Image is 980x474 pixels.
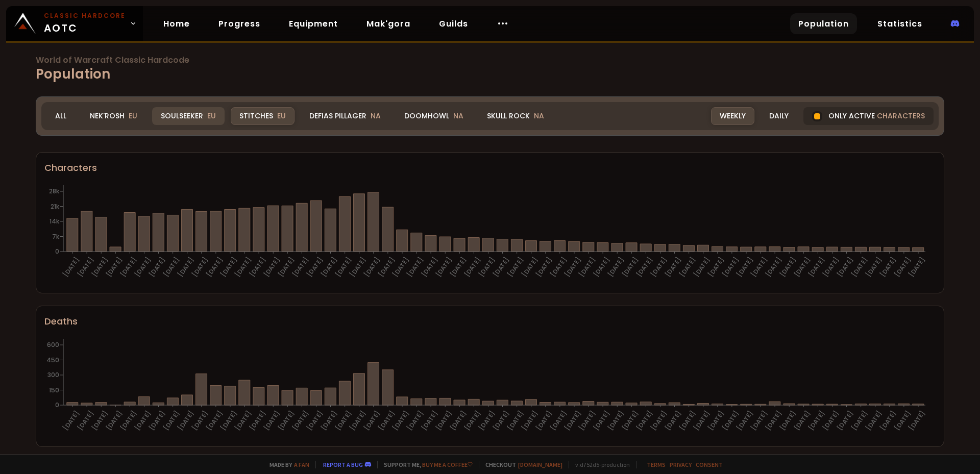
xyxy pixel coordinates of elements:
text: [DATE] [505,256,525,279]
text: [DATE] [348,256,368,279]
text: [DATE] [606,409,626,432]
text: [DATE] [534,256,554,279]
text: [DATE] [161,409,181,432]
text: [DATE] [205,409,225,432]
text: [DATE] [90,256,110,279]
tspan: 150 [49,386,59,394]
a: Progress [210,13,268,34]
text: [DATE] [649,409,669,432]
text: [DATE] [219,409,239,432]
a: Mak'gora [358,13,419,34]
text: [DATE] [319,409,339,432]
text: [DATE] [835,256,855,279]
text: [DATE] [176,409,196,432]
text: [DATE] [634,409,654,432]
text: [DATE] [491,409,511,432]
div: Nek'Rosh [81,107,146,125]
text: [DATE] [893,409,913,432]
text: [DATE] [549,256,569,279]
text: [DATE] [462,256,482,279]
text: [DATE] [90,409,110,432]
text: [DATE] [806,256,826,279]
text: [DATE] [577,256,597,279]
text: [DATE] [305,409,325,432]
text: [DATE] [835,409,855,432]
small: Classic Hardcore [44,11,126,20]
span: NA [534,111,544,121]
span: characters [877,111,925,121]
text: [DATE] [577,409,597,432]
text: [DATE] [592,409,611,432]
text: [DATE] [305,256,325,279]
text: [DATE] [276,409,296,432]
text: [DATE] [219,256,239,279]
tspan: 28k [49,187,60,195]
text: [DATE] [677,256,697,279]
text: [DATE] [778,409,798,432]
div: Stitches [231,107,295,125]
span: NA [371,111,381,121]
a: Statistics [869,13,930,34]
text: [DATE] [806,409,826,432]
text: [DATE] [491,256,511,279]
tspan: 600 [47,340,59,349]
tspan: 300 [47,370,59,379]
text: [DATE] [735,256,755,279]
text: [DATE] [677,409,697,432]
text: [DATE] [849,256,869,279]
text: [DATE] [76,409,95,432]
text: [DATE] [248,256,267,279]
text: [DATE] [907,409,927,432]
text: [DATE] [118,256,138,279]
div: Soulseeker [152,107,225,125]
text: [DATE] [477,409,497,432]
text: [DATE] [147,409,167,432]
text: [DATE] [878,409,898,432]
div: Daily [761,107,797,125]
span: Checkout [479,461,562,468]
text: [DATE] [764,256,783,279]
text: [DATE] [434,256,454,279]
tspan: 0 [55,401,59,409]
span: World of Warcraft Classic Hardcode [36,56,944,64]
text: [DATE] [893,256,913,279]
text: [DATE] [462,409,482,432]
text: [DATE] [104,256,124,279]
text: [DATE] [534,409,554,432]
text: [DATE] [821,256,841,279]
div: Doomhowl [396,107,472,125]
text: [DATE] [362,409,382,432]
tspan: 450 [46,356,59,364]
span: EU [129,111,137,121]
text: [DATE] [147,256,167,279]
text: [DATE] [520,409,540,432]
a: Home [155,13,198,34]
text: [DATE] [706,256,726,279]
text: [DATE] [405,256,425,279]
text: [DATE] [161,256,181,279]
text: [DATE] [276,256,296,279]
text: [DATE] [663,409,683,432]
div: Weekly [711,107,754,125]
a: [DOMAIN_NAME] [518,461,562,468]
text: [DATE] [606,256,626,279]
text: [DATE] [735,409,755,432]
text: [DATE] [749,409,769,432]
text: [DATE] [448,409,468,432]
text: [DATE] [405,409,425,432]
a: Population [790,13,857,34]
text: [DATE] [592,256,611,279]
text: [DATE] [420,409,439,432]
a: Consent [696,461,723,468]
text: [DATE] [190,256,210,279]
span: EU [207,111,216,121]
text: [DATE] [620,256,640,279]
span: AOTC [44,11,126,36]
span: Support me, [377,461,473,468]
text: [DATE] [864,256,884,279]
text: [DATE] [76,256,95,279]
span: v. d752d5 - production [569,461,630,468]
text: [DATE] [505,409,525,432]
text: [DATE] [377,409,397,432]
a: Privacy [670,461,692,468]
